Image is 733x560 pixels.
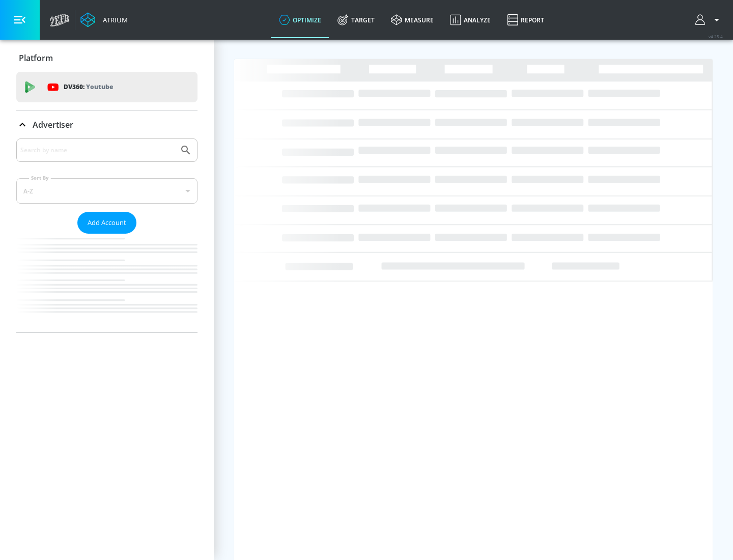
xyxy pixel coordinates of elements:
div: DV360: Youtube [16,72,198,102]
div: Atrium [99,15,128,24]
a: measure [383,2,442,38]
a: optimize [271,2,329,38]
input: Search by name [20,144,175,157]
div: Advertiser [16,138,198,332]
nav: list of Advertiser [16,234,198,332]
a: Target [329,2,383,38]
span: v 4.25.4 [709,34,723,39]
p: DV360: [64,81,113,93]
button: Add Account [77,212,136,234]
label: Sort By [29,175,51,181]
a: Atrium [80,12,128,27]
a: Analyze [442,2,499,38]
span: Add Account [88,217,126,229]
div: A-Z [16,178,198,204]
div: Platform [16,44,198,72]
p: Platform [19,52,53,64]
div: Advertiser [16,110,198,139]
p: Youtube [86,81,113,92]
p: Advertiser [33,119,73,130]
a: Report [499,2,552,38]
